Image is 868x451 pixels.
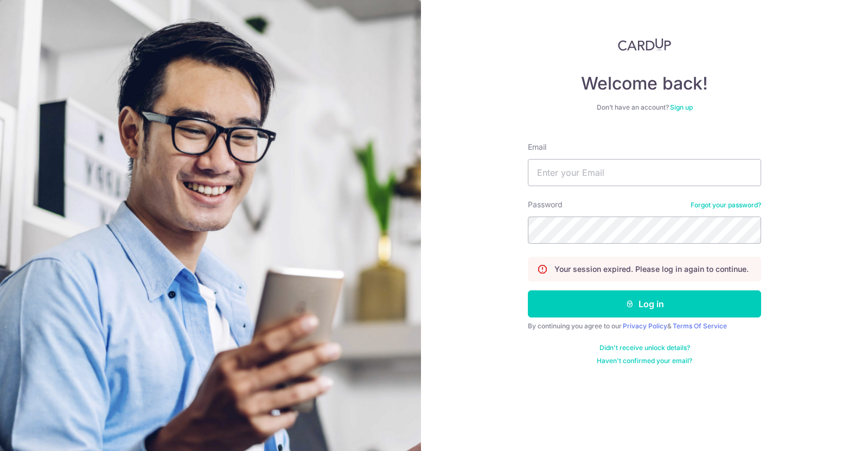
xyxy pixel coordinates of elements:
[673,322,727,330] a: Terms Of Service
[670,103,693,111] a: Sign up
[623,322,667,330] a: Privacy Policy
[528,290,761,317] button: Log in
[528,159,761,186] input: Enter your Email
[554,264,749,275] p: Your session expired. Please log in again to continue.
[528,103,761,112] div: Don’t have an account?
[618,38,671,51] img: CardUp Logo
[599,344,690,352] a: Didn't receive unlock details?
[528,199,563,210] label: Password
[691,201,761,209] a: Forgot your password?
[597,357,692,365] a: Haven't confirmed your email?
[528,322,761,331] div: By continuing you agree to our &
[528,142,546,153] label: Email
[528,73,761,94] h4: Welcome back!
